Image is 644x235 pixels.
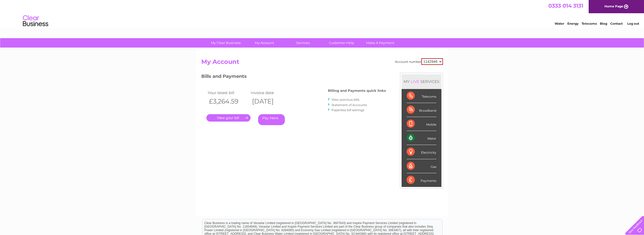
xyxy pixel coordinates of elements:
[407,117,436,131] div: Mobile
[328,89,386,93] h4: Billing and Payments quick links
[567,22,579,25] a: Energy
[548,3,583,9] a: 0333 014 3131
[23,13,48,29] img: logo.png
[627,22,639,25] a: Log out
[205,38,247,48] a: My Clear Business
[332,98,359,101] a: View previous bills
[258,114,285,125] a: Pay Here
[243,38,285,48] a: My Account
[201,73,386,82] h3: Bills and Payments
[410,79,420,84] div: LIVE
[332,108,364,112] a: Paperless bill settings
[332,103,367,107] a: Statement of Accounts
[407,173,436,187] div: Payments
[395,58,443,65] div: Account number
[282,38,324,48] a: Services
[407,159,436,173] div: Gas
[321,38,362,48] a: Customer Help
[407,89,436,103] div: Telecoms
[555,22,564,25] a: Water
[250,89,293,96] td: Invoice date
[202,3,442,25] div: Clear Business is a trading name of Verastar Limited (registered in [GEOGRAPHIC_DATA] No. 3667643...
[610,22,623,25] a: Contact
[201,58,443,68] h2: My Account
[582,22,597,25] a: Telecoms
[402,74,441,89] div: MY SERVICES
[600,22,607,25] a: Blog
[359,38,401,48] a: Make A Payment
[407,103,436,117] div: Broadband
[407,145,436,159] div: Electricity
[206,114,251,122] a: .
[206,96,250,107] th: £3,264.59
[407,131,436,145] div: Water
[250,96,293,107] th: [DATE]
[206,89,250,96] td: Your latest bill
